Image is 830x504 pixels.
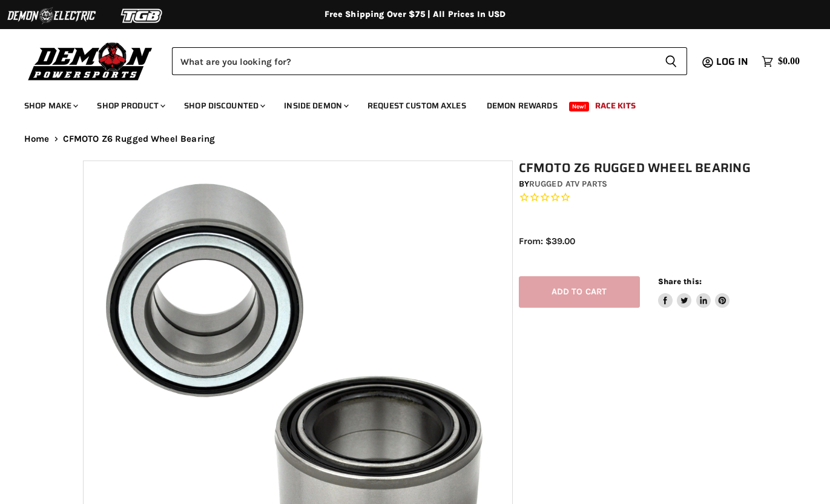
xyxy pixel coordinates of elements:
a: Demon Rewards [478,93,567,118]
span: Share this: [658,277,702,286]
div: by [519,177,753,191]
a: $0.00 [756,53,806,70]
span: Log in [716,54,748,69]
a: Race Kits [586,93,645,118]
img: TGB Logo 2 [97,4,188,27]
a: Rugged ATV Parts [529,179,607,189]
a: Home [24,134,50,144]
a: Shop Discounted [175,93,272,118]
a: Inside Demon [275,93,356,118]
a: Log in [711,56,756,67]
input: Search [172,47,655,75]
a: Shop Make [15,93,85,118]
button: Search [655,47,687,75]
span: From: $39.00 [519,236,575,247]
span: $0.00 [778,56,800,67]
span: Rated 0.0 out of 5 stars 0 reviews [519,191,753,204]
aside: Share this: [658,276,730,308]
ul: Main menu [15,88,797,118]
span: CFMOTO Z6 Rugged Wheel Bearing [63,134,216,144]
img: Demon Powersports [24,39,157,82]
h1: CFMOTO Z6 Rugged Wheel Bearing [519,161,753,176]
img: Demon Electric Logo 2 [6,4,97,27]
span: New! [569,102,590,111]
a: Request Custom Axles [358,93,475,118]
form: Product [172,47,687,75]
a: Shop Product [88,93,173,118]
